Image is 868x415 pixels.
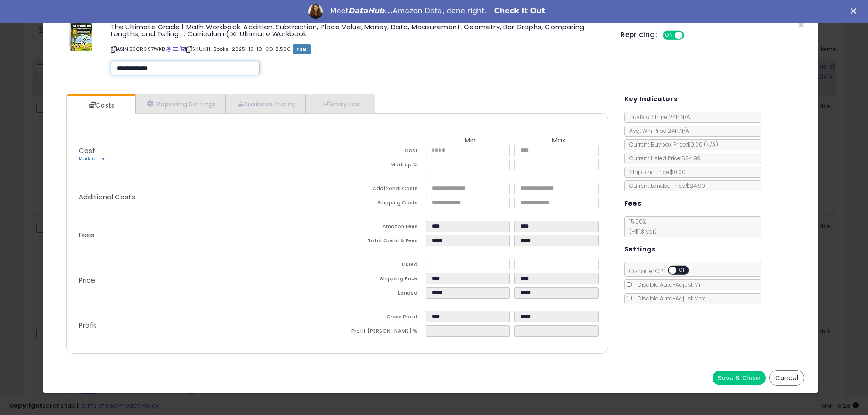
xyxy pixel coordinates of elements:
[625,267,701,275] span: Consider CPT:
[625,154,701,162] span: Current Listed Price: $24.99
[624,93,678,105] h5: Key Indicators
[71,231,337,239] p: Fees
[625,182,705,190] span: Current Landed Price: $24.99
[308,4,323,19] img: Profile image for Georgie
[226,94,306,113] a: Business Pricing
[69,23,92,51] img: 51BHCKv1eRL._SL60_.jpg
[337,287,426,301] td: Landed
[713,371,766,385] button: Save & Close
[625,127,689,135] span: Avg. Win Price 24h: N/A
[337,235,426,249] td: Total Costs & Fees
[135,94,226,113] a: Repricing Settings
[330,6,487,16] div: Meet Amazon Data, done right.
[111,42,607,56] p: ASIN: B0CRCS7WKB | SKU: KH-Books-2025-10-10-CD-8.50C
[337,197,426,211] td: Shipping Costs
[625,113,690,121] span: BuyBox Share 24h: N/A
[337,183,426,197] td: Additional Costs
[494,6,546,16] a: Check It Out
[664,32,675,39] span: ON
[514,137,603,145] th: Max
[633,281,704,289] span: Disable Auto-Adjust Min
[337,159,426,173] td: Mark up %
[625,168,686,176] span: Shipping Price: $0.00
[166,45,171,53] a: BuyBox page
[71,193,337,201] p: Additional Costs
[683,32,697,39] span: OFF
[337,311,426,325] td: Gross Profit
[769,370,804,386] button: Cancel
[426,137,514,145] th: Min
[71,277,337,284] p: Price
[337,259,426,273] td: Listed
[704,141,718,148] span: ( N/A )
[633,295,705,302] span: Disable Auto-Adjust Max
[173,45,178,53] a: All offer listings
[624,198,642,209] h5: Fees
[798,18,804,32] span: ×
[306,94,374,113] a: Analytics
[79,155,109,162] a: Markup Tiers
[625,228,657,235] span: (+$1.8 var)
[676,267,691,274] span: OFF
[624,244,655,255] h5: Settings
[71,147,337,163] p: Cost
[851,8,860,14] div: Close
[337,325,426,339] td: Profit [PERSON_NAME] %
[337,145,426,159] td: Cost
[337,273,426,287] td: Shipping Price
[621,31,657,38] h5: Repricing:
[337,221,426,235] td: Amazon Fees
[348,6,393,15] i: DataHub...
[625,218,657,235] span: 15.00 %
[625,141,718,148] span: Current Buybox Price:
[293,44,311,54] span: FBM
[71,322,337,329] p: Profit
[67,96,134,115] a: Costs
[111,23,607,37] h3: The Ultimate Grade 1 Math Workbook: Addition, Subtraction, Place Value, Money, Data, Measurement,...
[687,141,718,148] span: $0.00
[180,45,185,53] a: Your listing only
